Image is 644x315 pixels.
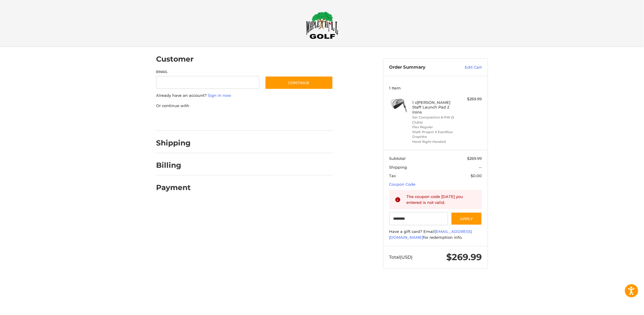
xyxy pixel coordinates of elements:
iframe: Google Customer Reviews [596,299,644,315]
span: Tax [389,173,396,178]
span: -- [479,165,482,170]
label: Email [156,69,259,74]
span: Subtotal [389,156,406,161]
span: $269.99 [467,156,482,161]
iframe: PayPal-venmo [254,114,298,125]
p: Already have an account? [156,93,333,99]
span: Total (USD) [389,254,413,260]
h4: 1 x [PERSON_NAME] Staff Launch Pad 2 Irons [413,100,457,114]
a: Coupon Code [389,182,416,187]
span: $269.99 [447,252,482,262]
div: The coupon code [DATE] you entered is not valid. [407,194,476,205]
li: Shaft Project X Evenflow Graphite [413,130,457,139]
div: Have a gift card? Email for redemption info. [389,229,482,240]
li: Set Composition 6-PW (5 Clubs) [413,115,457,125]
iframe: PayPal-paypal [154,114,198,125]
li: Hand Right-Handed [413,139,457,144]
a: Edit Cart [452,65,482,70]
a: [EMAIL_ADDRESS][DOMAIN_NAME] [389,229,472,240]
h3: 1 Item [389,86,482,90]
li: Flex Regular [413,125,457,130]
button: Continue [265,76,333,89]
h2: Billing [156,161,190,170]
h2: Customer [156,55,194,64]
input: Gift Certificate or Coupon Code [389,212,448,225]
a: Sign in now [208,93,231,98]
button: Apply [451,212,482,225]
h2: Shipping [156,138,191,148]
img: Maple Hill Golf [306,11,338,39]
span: $0.00 [471,173,482,178]
h2: Payment [156,183,191,192]
h3: Order Summary [389,65,452,70]
iframe: PayPal-paylater [204,114,248,125]
div: $269.99 [459,96,482,102]
span: Shipping [389,165,407,170]
p: Or continue with [156,103,333,109]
